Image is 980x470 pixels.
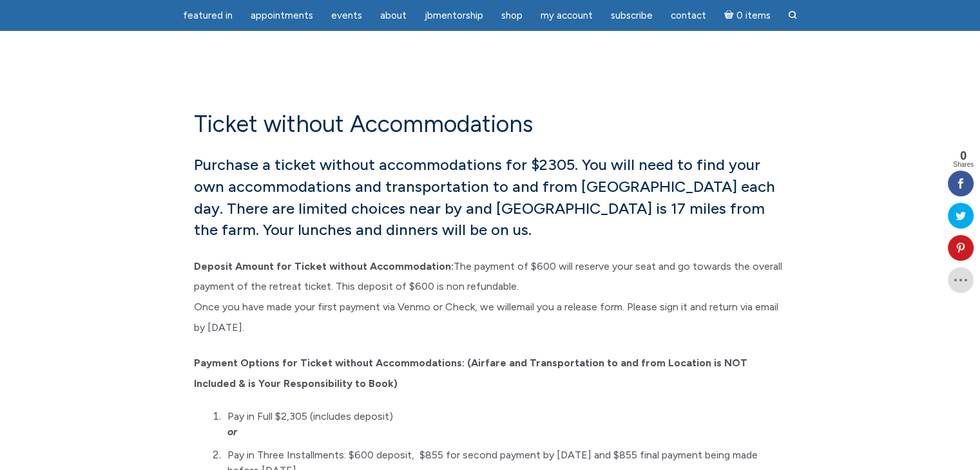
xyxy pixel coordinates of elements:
[533,3,600,28] a: My Account
[736,11,770,21] span: 0 items
[227,409,393,422] span: Pay in Full $2,305 (includes deposit)
[501,10,523,21] span: Shop
[417,3,491,28] a: JBMentorship
[953,150,974,162] span: 0
[194,356,747,389] strong: Payment Options for Ticket without Accommodations: (Airfare and Transportation to and from Locati...
[194,153,787,240] h6: Purchase a ticket without accommodations for $2305. You will need to find your own accommodations...
[331,10,362,21] span: Events
[194,300,778,333] span: email you a release form. Please sign it and return via email by [DATE].
[541,10,593,21] span: My Account
[194,259,782,312] span: The payment of $600 will reserve your seat and go towards the overall payment of the retreat tick...
[380,10,407,21] span: About
[663,3,714,28] a: Contact
[724,10,736,21] i: Cart
[183,10,233,21] span: featured in
[243,3,321,28] a: Appointments
[251,10,313,21] span: Appointments
[671,10,706,21] span: Contact
[175,3,240,28] a: featured in
[611,10,653,21] span: Subscribe
[716,2,778,28] a: Cart0 items
[425,10,483,21] span: JBMentorship
[372,3,414,28] a: About
[323,3,370,28] a: Events
[194,110,787,138] h4: Ticket without Accommodations
[194,259,454,272] strong: Deposit Amount for Ticket without Accommodation:
[494,3,530,28] a: Shop
[227,425,237,437] em: or
[603,3,660,28] a: Subscribe
[953,162,974,168] span: Shares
